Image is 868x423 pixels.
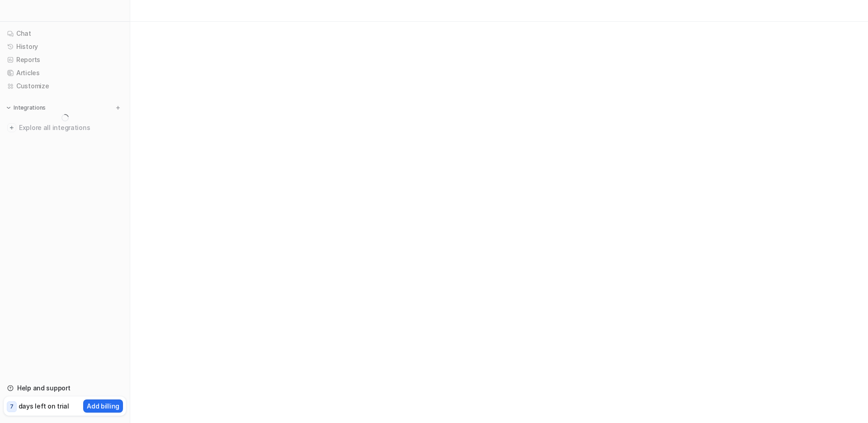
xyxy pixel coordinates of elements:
[14,104,46,111] p: Integrations
[4,103,48,112] button: Integrations
[4,382,126,394] a: Help and support
[4,53,126,66] a: Reports
[4,67,126,79] a: Articles
[83,399,123,413] button: Add billing
[4,40,126,53] a: History
[7,123,16,132] img: explore all integrations
[4,121,126,134] a: Explore all integrations
[115,105,121,111] img: menu_add.svg
[4,27,126,40] a: Chat
[19,120,123,135] span: Explore all integrations
[10,403,14,411] p: 7
[4,80,126,92] a: Customize
[5,105,12,111] img: expand menu
[19,401,69,411] p: days left on trial
[87,401,119,411] p: Add billing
